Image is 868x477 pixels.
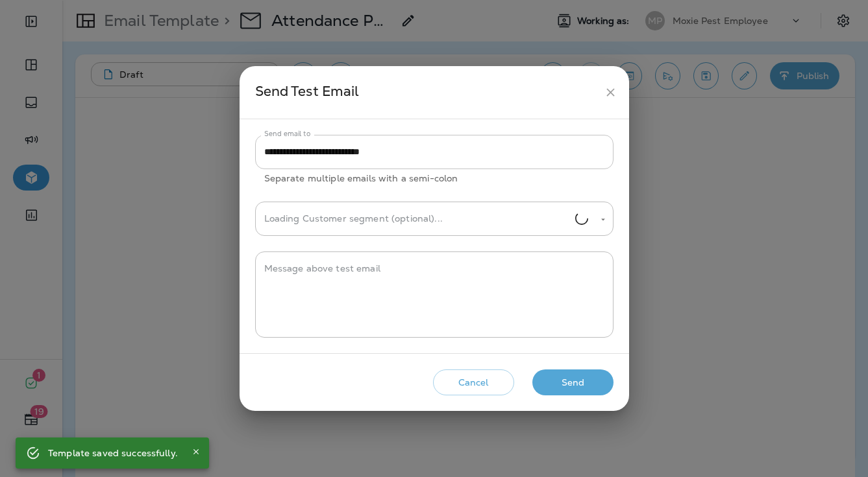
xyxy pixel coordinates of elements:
div: Send Test Email [255,80,599,104]
button: Cancel [433,369,514,396]
p: Separate multiple emails with a semi-colon [264,171,604,186]
button: close [599,80,623,104]
button: Open [597,214,609,226]
button: Close [188,444,204,460]
label: Send email to [264,129,310,139]
div: Template saved successfully. [48,441,178,465]
button: Send [532,369,614,396]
